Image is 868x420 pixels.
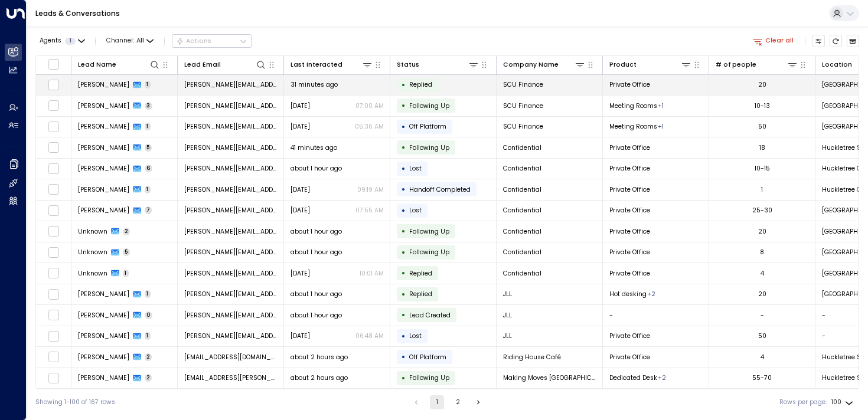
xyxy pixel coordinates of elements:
[35,8,120,18] a: Leads & Conversations
[402,370,406,386] div: •
[409,80,432,89] span: Replied
[48,142,59,153] span: Toggle select row
[402,203,406,218] div: •
[755,164,770,173] div: 10-15
[103,35,157,47] button: Channel:All
[503,332,512,340] span: JLL
[35,398,115,407] div: Showing 1-100 of 167 rows
[291,60,342,70] div: Last Interacted
[503,290,512,298] span: JLL
[603,305,709,326] td: -
[758,227,766,236] div: 20
[503,101,543,110] span: SCU Finance
[503,60,559,70] div: Company Name
[812,35,825,48] button: Customize
[402,224,406,239] div: •
[397,60,419,70] div: Status
[123,248,130,256] span: 5
[755,101,770,110] div: 10-13
[176,37,212,45] div: Actions
[409,290,432,298] span: Replied
[658,373,666,382] div: Meeting Rooms,Private Office
[136,37,144,44] span: All
[184,101,278,110] span: tom@scale-re.com
[291,353,348,362] span: about 2 hours ago
[48,310,59,321] span: Toggle select row
[503,122,543,131] span: SCU Finance
[409,122,446,131] span: Off Platform
[758,80,766,89] div: 20
[48,372,59,383] span: Toggle select row
[291,59,373,70] div: Last Interacted
[145,186,151,193] span: 1
[40,38,61,44] span: Agents
[48,226,59,237] span: Toggle select row
[291,206,310,215] span: Aug 19, 2025
[402,287,406,302] div: •
[503,248,541,257] span: Confidential
[402,265,406,281] div: •
[609,80,650,89] span: Private Office
[409,269,432,278] span: Replied
[402,182,406,197] div: •
[830,35,843,48] span: Refresh
[291,290,342,298] span: about 1 hour ago
[184,122,278,131] span: tom@scale-re.com
[48,352,59,363] span: Toggle select row
[503,80,543,89] span: SCU Finance
[48,184,59,195] span: Toggle select row
[360,269,384,278] p: 10:01 AM
[503,227,541,236] span: Confidential
[145,206,152,214] span: 7
[761,185,763,194] div: 1
[758,122,766,131] div: 50
[145,353,152,361] span: 2
[609,60,637,70] div: Product
[402,307,406,323] div: •
[78,332,129,340] span: Olivia Reed
[78,290,129,298] span: Olivia Reed
[503,373,596,382] span: Making Moves London
[609,122,657,131] span: Meeting Rooms
[409,395,486,409] nav: pagination navigation
[609,59,692,70] div: Product
[291,269,310,278] span: Sep 02, 2025
[78,59,161,70] div: Lead Name
[355,101,384,110] p: 07:00 AM
[761,311,764,320] div: -
[357,185,384,194] p: 09:19 AM
[184,248,278,257] span: tom.lui@tallyworkspace.com
[78,122,129,131] span: Ben Stephens
[65,38,76,45] span: 1
[48,268,59,279] span: Toggle select row
[402,140,406,155] div: •
[48,121,59,132] span: Toggle select row
[123,228,130,235] span: 2
[409,227,449,236] span: Following Up
[78,373,129,382] span: Bryoni Clark
[761,353,764,362] div: 4
[184,227,278,236] span: tom.lui@tallyworkspace.com
[291,227,342,236] span: about 1 hour ago
[430,395,444,409] button: page 1
[409,248,449,257] span: Following Up
[78,101,129,110] span: Ben Stephens
[503,164,541,173] span: Confidential
[752,206,772,215] div: 25-30
[847,35,860,48] button: Archived Leads
[291,143,337,152] span: 41 minutes ago
[402,98,406,113] div: •
[48,79,59,90] span: Toggle select row
[759,143,765,152] div: 18
[145,374,152,382] span: 2
[402,161,406,176] div: •
[291,122,310,131] span: Aug 22, 2025
[184,269,278,278] span: tom.lui@tallyworkspace.com
[397,59,479,70] div: Status
[355,332,384,340] p: 06:48 AM
[658,101,664,110] div: Private Office
[831,395,856,409] div: 100
[78,206,129,215] span: Isabelle
[145,81,151,88] span: 1
[409,143,449,152] span: Following Up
